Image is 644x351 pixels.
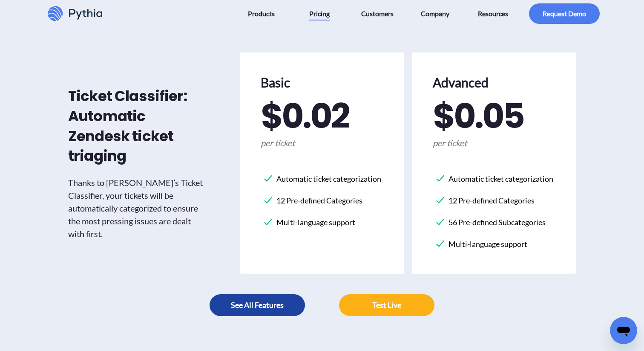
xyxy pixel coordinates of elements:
[263,191,381,210] li: 12 Pre-defined Categories
[433,73,555,92] h2: Advanced
[435,191,553,210] li: 12 Pre-defined Categories
[435,170,553,188] li: Automatic ticket categorization
[433,99,523,133] span: $ 0.05
[261,99,348,133] span: $ 0.02
[68,176,204,240] h3: Thanks to [PERSON_NAME]’s Ticket Classifier, your tickets will be automatically categorized to en...
[309,7,330,20] span: Pricing
[610,317,637,344] iframe: Button to launch messaging window
[68,86,204,166] h2: Ticket Classifier: Automatic Zendesk ticket triaging
[261,73,383,92] h2: Basic
[478,7,508,20] span: Resources
[433,136,555,149] span: per ticket
[261,136,383,149] span: per ticket
[263,170,381,188] li: Automatic ticket categorization
[263,213,381,232] li: Multi-language support
[361,7,394,20] span: Customers
[421,7,449,20] span: Company
[435,213,553,232] li: 56 Pre-defined Subcategories
[435,235,553,253] li: Multi-language support
[248,7,275,20] span: Products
